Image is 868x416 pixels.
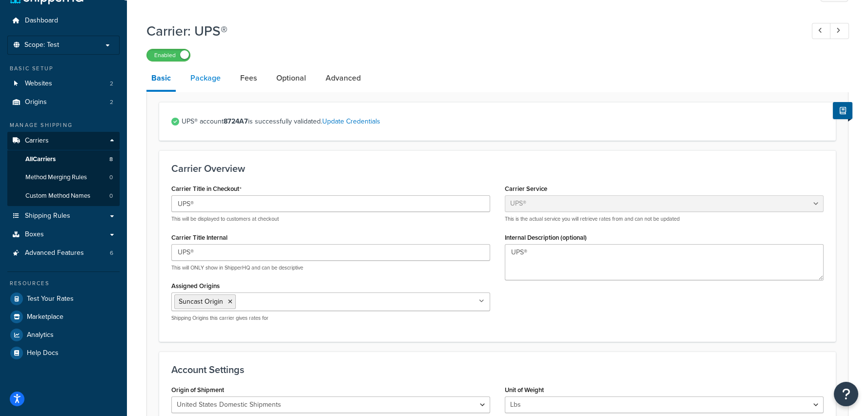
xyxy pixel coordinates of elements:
[7,12,120,30] a: Dashboard
[7,150,120,168] a: AllCarriers8
[110,249,113,257] span: 6
[7,279,120,288] div: Resources
[7,75,120,93] li: Websites
[505,234,587,241] label: Internal Description (optional)
[25,17,58,25] span: Dashboard
[171,314,490,322] p: Shipping Origins this carrier gives rates for
[25,249,84,257] span: Advanced Features
[25,155,56,164] span: All Carriers
[505,386,544,394] label: Unit of Weight
[110,98,113,106] span: 2
[7,93,120,111] li: Origins
[27,313,63,321] span: Marketplace
[322,116,380,126] a: Update Credentials
[171,264,490,271] p: This will ONLY show in ShipperHQ and can be descriptive
[7,132,120,206] li: Carriers
[25,137,49,145] span: Carriers
[146,66,176,92] a: Basic
[834,382,858,406] button: Open Resource Center
[179,296,223,307] span: Suncast Origin
[7,187,120,205] a: Custom Method Names0
[505,244,824,280] textarea: UPS®
[27,331,54,339] span: Analytics
[7,121,120,129] div: Manage Shipping
[7,207,120,225] a: Shipping Rules
[7,344,120,362] a: Help Docs
[7,226,120,244] a: Boxes
[7,64,120,73] div: Basic Setup
[186,66,226,90] a: Package
[321,66,366,90] a: Advanced
[833,102,852,119] button: Show Help Docs
[25,192,90,200] span: Custom Method Names
[24,41,59,49] span: Scope: Test
[109,155,113,164] span: 8
[171,364,824,375] h3: Account Settings
[7,168,120,187] li: Method Merging Rules
[25,98,47,106] span: Origins
[25,80,52,88] span: Websites
[110,80,113,88] span: 2
[182,115,824,128] span: UPS® account is successfully validated.
[7,244,120,262] a: Advanced Features6
[830,23,849,39] a: Next Record
[812,23,831,39] a: Previous Record
[224,116,248,126] strong: 8724A7
[505,185,547,192] label: Carrier Service
[171,163,824,174] h3: Carrier Overview
[109,192,113,200] span: 0
[7,93,120,111] a: Origins2
[7,75,120,93] a: Websites2
[7,132,120,150] a: Carriers
[7,290,120,308] a: Test Your Rates
[235,66,262,90] a: Fees
[171,282,220,290] label: Assigned Origins
[147,49,190,61] label: Enabled
[27,349,59,357] span: Help Docs
[25,173,87,182] span: Method Merging Rules
[146,21,794,41] h1: Carrier: UPS®
[7,187,120,205] li: Custom Method Names
[171,386,224,394] label: Origin of Shipment
[27,295,74,303] span: Test Your Rates
[171,185,242,193] label: Carrier Title in Checkout
[25,212,70,220] span: Shipping Rules
[109,173,113,182] span: 0
[271,66,311,90] a: Optional
[25,230,44,239] span: Boxes
[171,215,490,223] p: This will be displayed to customers at checkout
[505,215,824,223] p: This is the actual service you will retrieve rates from and can not be updated
[171,234,227,241] label: Carrier Title Internal
[7,308,120,326] a: Marketplace
[7,168,120,187] a: Method Merging Rules0
[7,244,120,262] li: Advanced Features
[7,326,120,344] a: Analytics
